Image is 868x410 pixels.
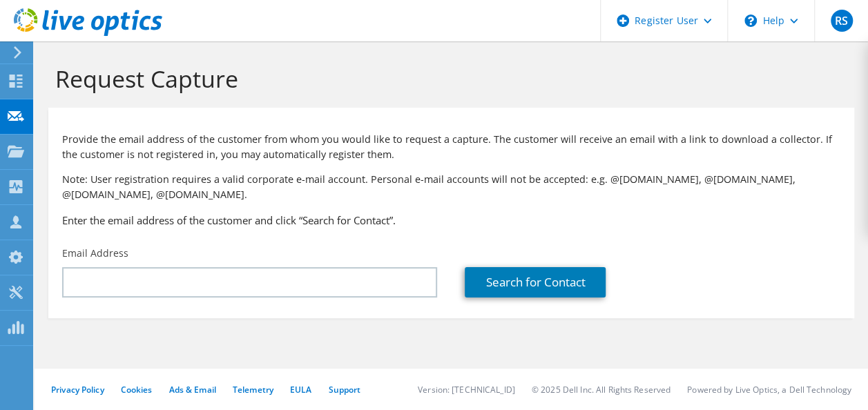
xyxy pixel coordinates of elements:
p: Note: User registration requires a valid corporate e-mail account. Personal e-mail accounts will ... [62,172,840,202]
a: Privacy Policy [51,384,104,396]
a: Telemetry [233,384,273,396]
li: Version: [TECHNICAL_ID] [418,384,515,396]
a: Ads & Email [169,384,216,396]
h1: Request Capture [55,64,840,93]
li: Powered by Live Optics, a Dell Technology [687,384,851,396]
svg: \n [744,14,757,27]
h3: Enter the email address of the customer and click “Search for Contact”. [62,213,840,228]
li: © 2025 Dell Inc. All Rights Reserved [532,384,671,396]
p: Provide the email address of the customer from whom you would like to request a capture. The cust... [62,132,840,162]
a: EULA [290,384,311,396]
label: Email Address [62,246,128,260]
span: RS [831,10,853,32]
a: Search for Contact [465,267,606,297]
a: Support [328,384,360,396]
a: Cookies [121,384,153,396]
